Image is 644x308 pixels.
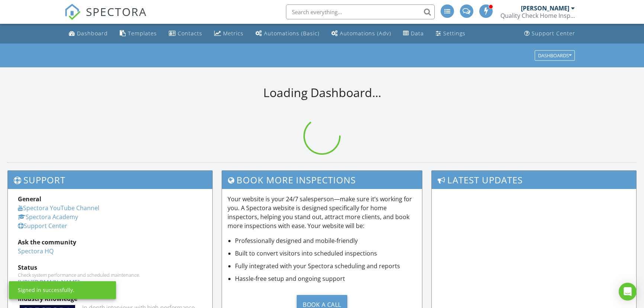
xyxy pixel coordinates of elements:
h3: Book More Inspections [222,171,422,189]
div: Dashboard [77,30,108,37]
a: Dashboard [66,27,111,41]
a: Spectora YouTube Channel [18,204,99,212]
li: Built to convert visitors into scheduled inspections [235,249,416,258]
li: Professionally designed and mobile-friendly [235,236,416,245]
li: Hassle-free setup and ongoing support [235,274,416,283]
button: Dashboards [535,50,575,61]
div: Settings [443,30,466,37]
span: SPECTORA [86,4,147,19]
div: Data [411,30,424,37]
a: SPECTORA [64,10,147,26]
strong: General [18,195,41,203]
div: Open Intercom Messenger [619,283,637,301]
div: Check system performance and scheduled maintenance. [18,272,202,278]
div: Automations (Adv) [340,30,391,37]
div: Metrics [223,30,244,37]
a: Spectora Academy [18,213,78,221]
a: Data [400,27,427,41]
a: Automations (Advanced) [328,27,394,41]
div: Status [18,263,202,272]
div: Dashboards [538,53,571,58]
div: Support Center [532,30,575,37]
img: The Best Home Inspection Software - Spectora [64,4,81,20]
a: Contacts [166,27,205,41]
h3: Support [8,171,212,189]
h3: Latest Updates [432,171,636,189]
div: [PERSON_NAME] [521,4,569,12]
div: Automations (Basic) [264,30,319,37]
div: Signed in successfully. [18,286,74,294]
a: Automations (Basic) [252,27,322,41]
a: Templates [117,27,160,41]
input: Search everything... [286,4,435,19]
a: Spectora HQ [18,247,54,255]
a: [URL][DOMAIN_NAME] [18,278,80,286]
a: Metrics [211,27,247,41]
p: Your website is your 24/7 salesperson—make sure it’s working for you. A Spectora website is desig... [228,195,416,230]
div: Templates [128,30,157,37]
a: Support Center [18,222,67,230]
a: Support Center [521,27,578,41]
div: Quality Check Home Inspection [500,12,575,19]
div: Contacts [178,30,202,37]
div: Ask the community [18,238,202,247]
li: Fully integrated with your Spectora scheduling and reports [235,262,416,270]
a: Settings [433,27,468,41]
